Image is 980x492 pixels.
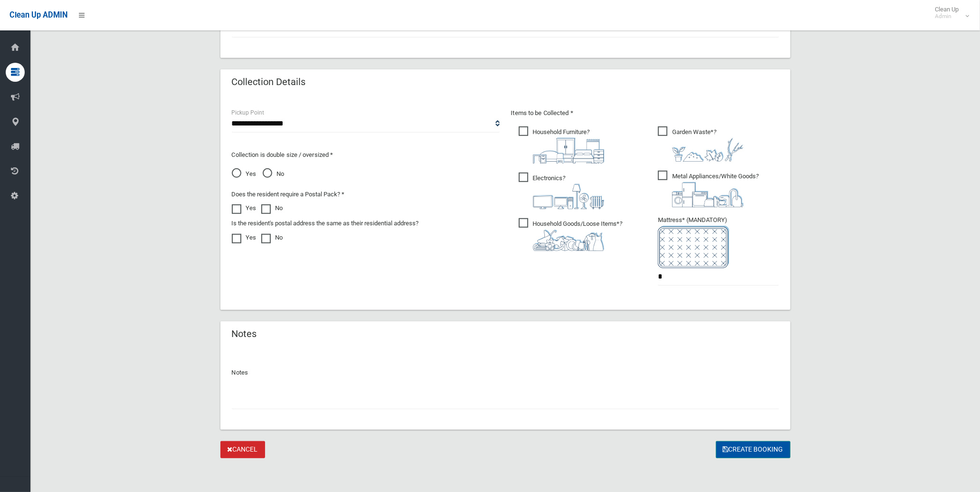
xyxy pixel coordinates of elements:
[672,128,743,162] i: ?
[261,203,283,214] label: No
[232,367,779,378] p: Notes
[533,230,604,251] img: b13cc3517677393f34c0a387616ef184.png
[935,13,959,20] small: Admin
[220,325,268,343] header: Notes
[220,441,265,459] a: Cancel
[519,218,623,251] span: Household Goods/Loose Items*
[533,174,604,209] i: ?
[263,168,285,180] span: No
[232,168,257,180] span: Yes
[232,203,257,214] label: Yes
[232,149,500,161] p: Collection is double size / oversized *
[232,232,257,243] label: Yes
[519,126,604,164] span: Household Furniture
[220,73,317,91] header: Collection Details
[511,107,779,119] p: Items to be Collected *
[533,220,623,251] i: ?
[658,171,759,207] span: Metal Appliances/White Goods
[232,218,419,229] label: Is the resident's postal address the same as their residential address?
[10,10,67,19] span: Clean Up ADMIN
[672,138,743,162] img: 4fd8a5c772b2c999c83690221e5242e0.png
[930,6,968,20] span: Clean Up
[533,138,604,164] img: aa9efdbe659d29b613fca23ba79d85cb.png
[232,189,345,200] label: Does the resident require a Postal Pack? *
[672,173,759,207] i: ?
[658,216,779,268] span: Mattress* (MANDATORY)
[658,126,743,162] span: Garden Waste*
[261,232,283,243] label: No
[672,182,743,207] img: 36c1b0289cb1767239cdd3de9e694f19.png
[533,128,604,164] i: ?
[533,184,604,209] img: 394712a680b73dbc3d2a6a3a7ffe5a07.png
[658,226,729,268] img: e7408bece873d2c1783593a074e5cb2f.png
[716,441,790,459] button: Create Booking
[519,173,604,209] span: Electronics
